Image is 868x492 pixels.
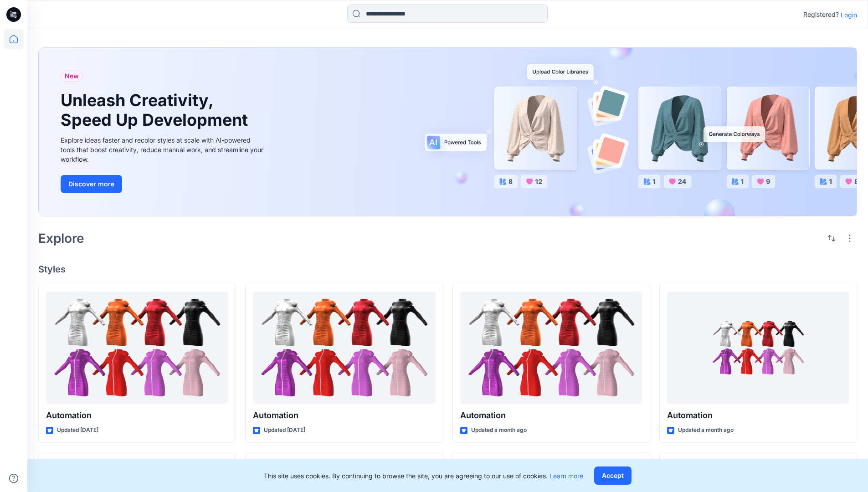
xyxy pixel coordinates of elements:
a: Discover more [61,175,266,193]
p: Automation [667,409,849,422]
p: Registered? [803,9,839,20]
p: This site uses cookies. By continuing to browse the site, you are agreeing to our use of cookies. [264,471,583,481]
h1: Unleash Creativity, Speed Up Development [61,91,252,130]
a: Automation [46,292,228,404]
p: Updated [DATE] [264,425,305,435]
a: Learn more [550,472,583,480]
h2: Explore [38,231,84,246]
p: Updated a month ago [471,425,527,435]
p: Updated a month ago [678,425,734,435]
a: Automation [253,292,435,404]
p: Automation [46,409,228,422]
p: Automation [460,409,642,422]
h4: Styles [38,264,857,275]
a: Automation [460,292,642,404]
p: Login [841,10,857,20]
span: New [65,71,79,82]
button: Discover more [61,175,122,193]
div: Explore ideas faster and recolor styles at scale with AI-powered tools that boost creativity, red... [61,135,266,164]
p: Updated [DATE] [57,425,98,435]
button: Accept [594,466,632,485]
p: Automation [253,409,435,422]
a: Automation [667,292,849,404]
